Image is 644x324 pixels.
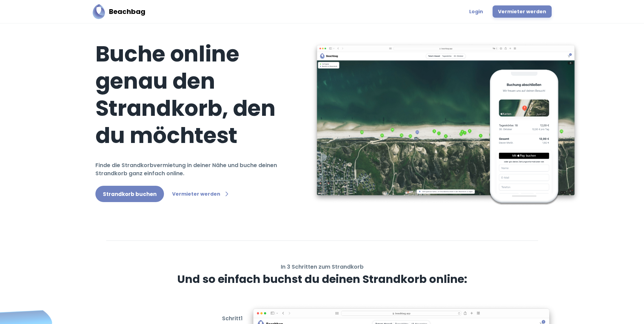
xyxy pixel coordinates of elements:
[493,5,552,18] a: Vermieter werden
[222,314,243,323] h6: Schritt 1
[109,6,145,17] h5: Beachbag
[489,70,559,206] img: Beachbag Checkout Phone
[95,186,164,202] a: Strandkorb buchen
[169,188,231,200] a: Vermieter werden
[93,4,105,19] img: Beachbag
[465,5,487,18] a: Login
[95,263,549,271] h6: In 3 Schritten zum Strandkorb
[310,40,582,205] img: Beachbag Map
[93,4,145,19] a: BeachbagBeachbag
[95,271,549,287] h3: Und so einfach buchst du deinen Strandkorb online:
[95,161,282,178] h6: Finde die Strandkorbvermietung in deiner Nähe und buche deinen Strandkorb ganz einfach online.
[95,40,299,153] h1: Buche online genau den Strandkorb, den du möchtest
